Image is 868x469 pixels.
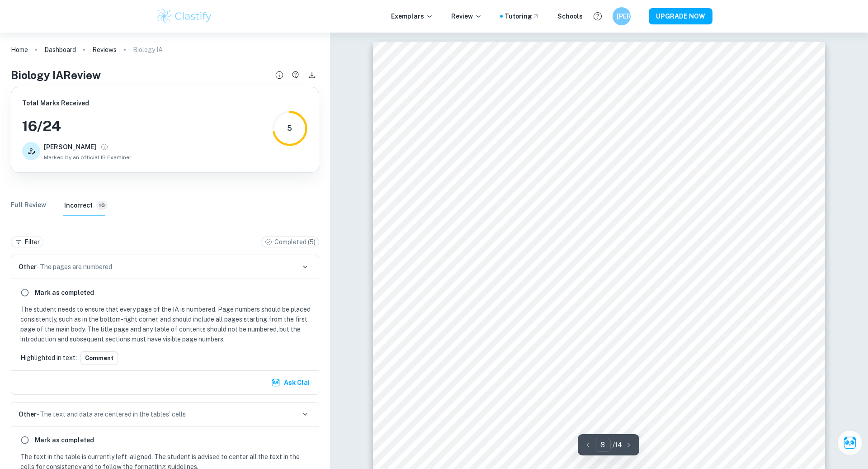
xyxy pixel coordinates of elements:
span: Factors like pH, temperature, and concentration influence enzyme activity. Rising [428,319,726,327]
button: Have a questions about this review? [288,68,303,82]
button: View full profile [98,141,111,153]
p: - The pages are numbered [19,262,112,272]
span: Research Question: [428,200,506,208]
button: Ask Clai [269,374,313,391]
span: temperature increases molecular kinetic energy, causing more frequent, effective [428,329,725,337]
p: Completed ( 5 ) [274,237,316,247]
p: Highlighted in text: [20,353,77,363]
span: specific, stable, improved enzymes. Furthermore, it’s vital for medicinal areas (drug design, [428,444,763,452]
span: Bos taurus [658,222,698,230]
a: Tutoring [505,11,539,21]
span: muscle, as measured by change in mass (±0.001 g) at pH 7 over 18 ±1 hours [428,119,728,128]
span: Candidate Code: [431,146,497,154]
span: pharmacology, and biotechnology, as understanding kinetic properties allows creation of [428,434,751,442]
p: / 14 [613,440,622,450]
p: Exemplars [391,11,433,21]
span: acids is essential to their function, allowing substrate binding in active sites (specialised [428,292,749,300]
p: The student needs to ensure that every page of the IA is numbered. Page numbers should be placed ... [20,304,313,344]
span: Marked by an official IB Examiner [44,153,132,161]
h6: Mark as completed [35,435,94,445]
span: Understanding enzyme thermodynamics is crucial across fields including biochemistry, [428,423,746,431]
a: Dashboard [44,43,76,56]
button: [PERSON_NAME] [613,7,631,25]
h6: [PERSON_NAME] [617,11,627,21]
span: ±1) on the rate 5% concentration neutrase activity in digesting [428,222,656,230]
a: Schools [557,11,583,21]
button: Review details [272,68,287,82]
p: Biology IA [133,45,163,55]
h6: Incorrect [64,200,93,210]
button: Full Review [11,194,46,216]
span: preventing substrate binding/reducing enzymatic activity ([GEOGRAPHIC_DATA], n.d.). [428,397,750,405]
span: enzyme-substrate collisions, increasing reaction rate. This experiment will observe the effect [428,339,767,347]
button: Help and Feedback [590,9,605,24]
div: Completed (5) [261,237,319,247]
span: Bos taurus [642,350,682,358]
h4: Biology IA Review [11,67,101,83]
span: energy overcomes weak, internal, stabilizing bonds (Open [US_STATE], n.d.), causing enzyme [428,376,777,384]
div: 5 [287,123,292,134]
h6: Mark as completed [35,288,94,298]
button: Ask Clai [837,430,863,455]
span: diagnosing disorders) ([PERSON_NAME], n.d.) and have high industrial relevance (cleaning products, [428,454,804,462]
img: Clastify logo [156,7,213,25]
span: Other [19,263,37,270]
span: Word Count: [431,168,481,176]
button: Download [305,68,319,82]
span: muscle, as [700,222,740,230]
span: activation energy (National Library of Medicine, n.d.). Their folded 3D structure of amino [428,282,751,290]
img: clai.svg [271,378,280,387]
span: region specific to a few substrates ([PERSON_NAME] & [PERSON_NAME], 2023). [428,303,734,311]
span: Therefore, denaturation likely decreases the rate of mass change. [428,407,670,415]
h3: 16 / 24 [22,115,132,137]
span: of different temperatures on the rate of neutrase digesting [428,350,640,358]
span: What is the effect of varying temperatures (4°C, 22°C, 30°C, 38°C, 46°C, 54°C, 62°C, 70°C [428,211,764,219]
span: Other [19,411,37,418]
span: muscle. [684,350,713,358]
a: Home [11,43,28,56]
span: 10 [96,202,108,209]
button: Comment [80,351,118,365]
h6: Total Marks Received [22,98,132,108]
p: Review [451,11,482,21]
span: denaturation (3D structure unfolding, inhibiting function). This alters the active site, [428,387,731,395]
div: Filter [11,237,43,247]
span: Background (310) [428,256,500,264]
button: UPGRADE NOW [649,8,712,24]
p: - The text and data are centered in the tables’ cells [19,409,186,419]
span: Enzymes are globular proteins acting as biological catalysts by lowering the necessary [428,272,746,280]
a: Reviews [92,43,117,56]
span: 70°C ±1) on the rate 5% concentration neutrase activity in digesting Bos taurus [428,109,740,117]
span: Each enzyme has an optimal temperature range, where activity maximises. Above it, kinetic [428,366,765,374]
span: measured by change in mass (±0.001 g) at pH 7 over 18 ±1 hours? [428,233,675,242]
h6: [PERSON_NAME] [44,142,96,152]
p: Filter [24,237,40,247]
span: Measuring the effect of varying temperatures (4°C, 22°C, 30°C, 38°C, 46°C, 54°C, 62°C, [428,97,767,105]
